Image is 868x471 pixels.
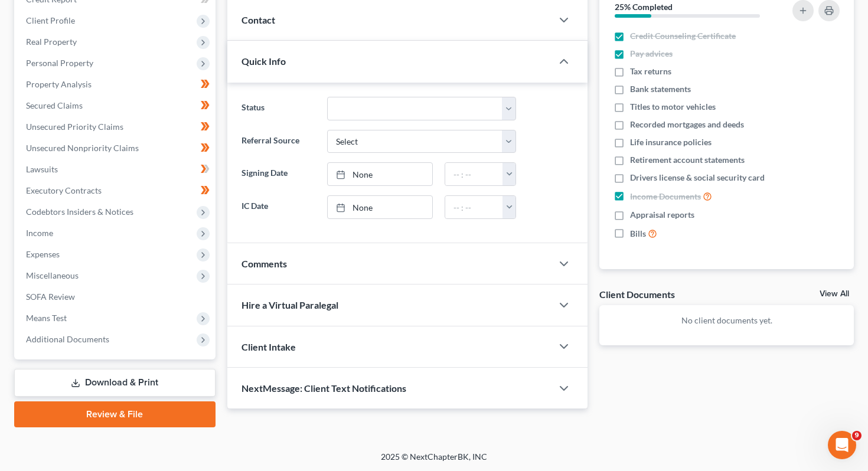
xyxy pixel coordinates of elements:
span: Additional Documents [26,334,109,344]
strong: 25% Completed [615,2,673,12]
span: Hire a Virtual Paralegal [242,299,338,310]
span: Unsecured Nonpriority Claims [26,143,139,153]
span: Unsecured Priority Claims [26,122,123,132]
iframe: Intercom live chat [828,431,856,459]
span: Expenses [26,249,60,259]
span: Secured Claims [26,100,83,110]
a: Lawsuits [17,159,216,180]
span: Pay advices [630,48,673,60]
span: Means Test [26,313,67,323]
span: SOFA Review [26,292,75,302]
a: None [328,163,432,185]
span: Quick Info [242,55,286,67]
span: 9 [852,431,862,440]
a: Unsecured Priority Claims [17,116,216,138]
span: Lawsuits [26,164,58,174]
a: Secured Claims [17,95,216,116]
span: Income Documents [630,191,701,202]
span: Comments [242,258,287,269]
span: Credit Counseling Certificate [630,30,736,42]
span: Real Property [26,37,77,47]
div: Client Documents [599,288,675,300]
input: -- : -- [445,163,503,185]
a: Executory Contracts [17,180,216,201]
input: -- : -- [445,196,503,218]
span: Bills [630,228,646,240]
label: Status [236,97,322,120]
label: Signing Date [236,162,322,186]
span: Executory Contracts [26,185,102,195]
label: Referral Source [236,130,322,153]
span: Titles to motor vehicles [630,101,716,113]
a: Property Analysis [17,74,216,95]
p: No client documents yet. [609,315,844,326]
a: Review & File [14,401,216,427]
span: Retirement account statements [630,154,745,166]
a: View All [820,290,849,298]
a: Download & Print [14,369,216,397]
label: IC Date [236,195,322,219]
span: NextMessage: Client Text Notifications [242,382,406,394]
span: Miscellaneous [26,270,79,280]
span: Bank statements [630,83,691,95]
a: Unsecured Nonpriority Claims [17,138,216,159]
span: Life insurance policies [630,136,712,148]
span: Codebtors Insiders & Notices [26,207,133,217]
span: Income [26,228,53,238]
a: SOFA Review [17,286,216,308]
span: Tax returns [630,66,671,77]
span: Recorded mortgages and deeds [630,119,744,130]
span: Client Intake [242,341,296,352]
span: Personal Property [26,58,93,68]
span: Appraisal reports [630,209,694,221]
a: None [328,196,432,218]
span: Client Profile [26,15,75,25]
span: Contact [242,14,275,25]
span: Drivers license & social security card [630,172,765,184]
span: Property Analysis [26,79,92,89]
